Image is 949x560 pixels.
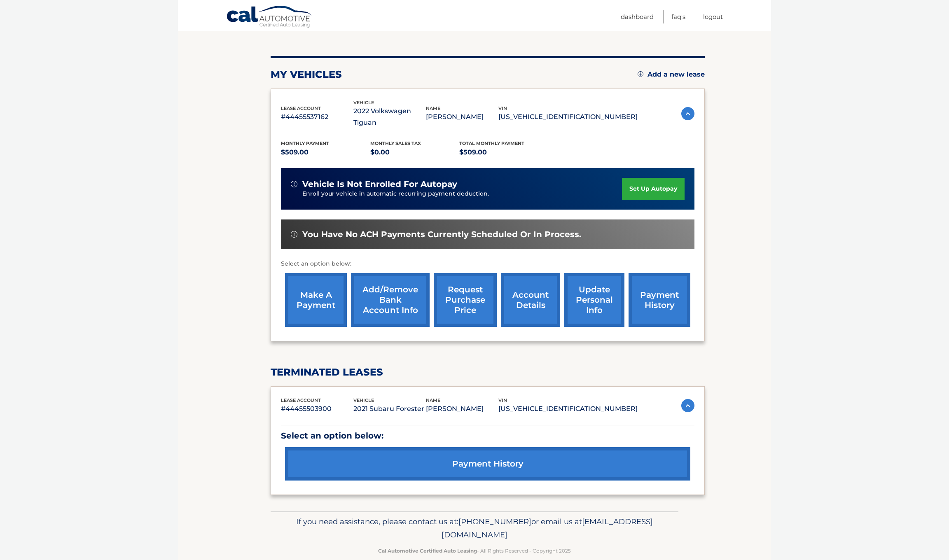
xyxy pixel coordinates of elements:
[271,366,705,378] h2: terminated leases
[458,517,531,526] span: [PHONE_NUMBER]
[442,517,653,539] span: [EMAIL_ADDRESS][DOMAIN_NAME]
[498,105,507,111] span: vin
[638,70,705,79] a: Add a new lease
[671,10,685,23] a: FAQ's
[498,403,638,415] p: [US_VEHICLE_IDENTIFICATION_NUMBER]
[353,397,374,403] span: vehicle
[302,179,457,189] span: vehicle is not enrolled for autopay
[302,229,581,240] span: You have no ACH payments currently scheduled or in process.
[498,397,507,403] span: vin
[629,273,690,327] a: payment history
[285,447,690,481] a: payment history
[281,147,370,158] p: $509.00
[459,140,524,146] span: Total Monthly Payment
[426,105,440,111] span: name
[281,403,353,415] p: #44455503900
[276,546,673,555] p: - All Rights Reserved - Copyright 2025
[281,397,321,403] span: lease account
[281,111,353,123] p: #44455537162
[370,147,460,158] p: $0.00
[281,259,694,269] p: Select an option below:
[353,403,426,415] p: 2021 Subaru Forester
[271,68,342,81] h2: my vehicles
[681,107,694,120] img: accordion-active.svg
[285,273,347,327] a: make a payment
[276,515,673,541] p: If you need assistance, please contact us at: or email us at
[681,399,694,412] img: accordion-active.svg
[703,10,723,23] a: Logout
[378,548,477,554] strong: Cal Automotive Certified Auto Leasing
[459,147,549,158] p: $509.00
[302,189,622,198] p: Enroll your vehicle in automatic recurring payment deduction.
[621,10,654,23] a: Dashboard
[501,273,560,327] a: account details
[281,429,694,443] p: Select an option below:
[291,231,297,238] img: alert-white.svg
[291,181,297,187] img: alert-white.svg
[281,105,321,111] span: lease account
[426,397,440,403] span: name
[622,178,685,200] a: set up autopay
[351,273,430,327] a: Add/Remove bank account info
[426,403,498,415] p: [PERSON_NAME]
[638,71,643,77] img: add.svg
[498,111,638,123] p: [US_VEHICLE_IDENTIFICATION_NUMBER]
[226,5,313,29] a: Cal Automotive
[281,140,329,146] span: Monthly Payment
[564,273,624,327] a: update personal info
[434,273,497,327] a: request purchase price
[370,140,421,146] span: Monthly sales Tax
[426,111,498,123] p: [PERSON_NAME]
[353,100,374,105] span: vehicle
[353,105,426,128] p: 2022 Volkswagen Tiguan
